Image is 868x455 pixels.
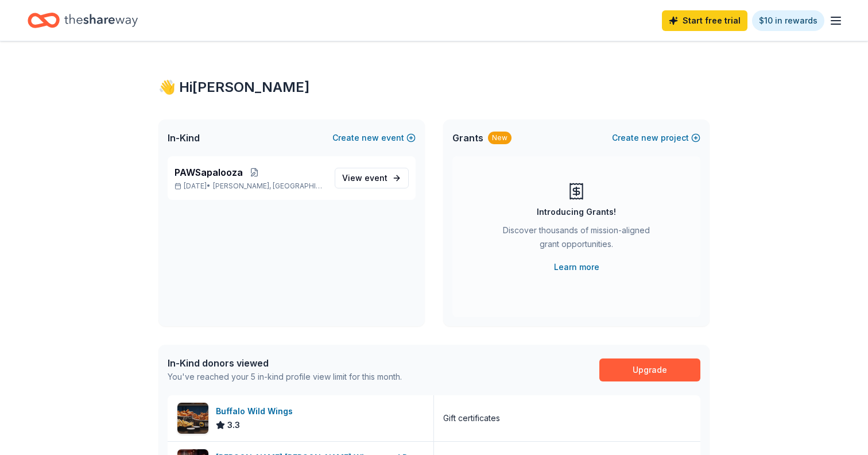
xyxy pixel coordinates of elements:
div: Buffalo Wild Wings [216,404,297,418]
a: Start free trial [662,10,747,31]
span: View [342,171,387,185]
span: [PERSON_NAME], [GEOGRAPHIC_DATA] [213,182,325,191]
span: event [365,173,387,183]
a: Learn more [554,260,599,274]
div: New [488,132,511,144]
div: In-Kind donors viewed [168,356,402,370]
span: In-Kind [168,131,200,145]
a: $10 in rewards [752,10,824,31]
a: View event [335,168,409,188]
img: Image for Buffalo Wild Wings [177,403,208,434]
div: You've reached your 5 in-kind profile view limit for this month. [168,370,402,384]
span: new [362,131,379,145]
p: [DATE] • [175,182,325,191]
span: PAWSapalooza [175,165,243,179]
button: Createnewevent [332,131,416,145]
a: Home [28,7,138,34]
span: new [641,131,658,145]
button: Createnewproject [612,131,700,145]
div: Gift certificates [443,411,500,425]
div: 👋 Hi [PERSON_NAME] [158,78,710,97]
div: Introducing Grants! [537,205,616,219]
span: 3.3 [227,418,240,432]
span: Grants [452,131,483,145]
a: Upgrade [599,358,700,381]
div: Discover thousands of mission-aligned grant opportunities. [498,223,654,256]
